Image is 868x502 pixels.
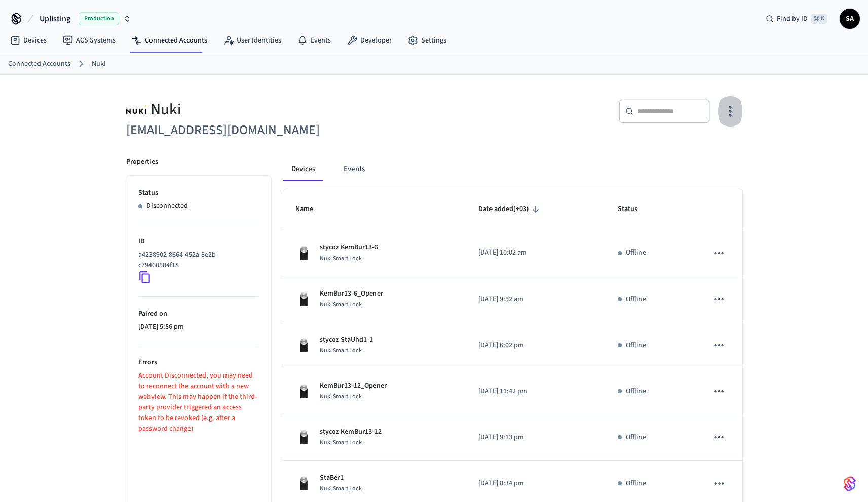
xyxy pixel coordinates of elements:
[320,254,362,263] span: Nuki Smart Lock
[478,340,594,351] p: [DATE] 6:02 pm
[320,381,387,391] p: KemBur13-12_Opener
[478,478,594,489] p: [DATE] 8:34 pm
[777,14,808,24] span: Find by ID
[295,201,326,217] span: Name
[138,236,259,247] p: ID
[126,120,428,141] h6: [EMAIL_ADDRESS][DOMAIN_NAME]
[478,386,594,397] p: [DATE] 11:42 pm
[320,438,362,447] span: Nuki Smart Lock
[79,12,119,25] span: Production
[295,245,312,261] img: Nuki Smart Lock 3.0 Pro Black, Front
[811,14,827,24] span: ⌘ K
[320,392,362,401] span: Nuki Smart Lock
[320,484,362,493] span: Nuki Smart Lock
[138,322,259,332] p: [DATE] 5:56 pm
[320,300,362,309] span: Nuki Smart Lock
[138,357,259,368] p: Errors
[138,370,259,434] p: Account Disconnected, you may need to reconnect the account with a new webview. This may happen i...
[295,383,312,399] img: Nuki Smart Lock 3.0 Pro Black, Front
[626,247,646,258] p: Offline
[626,294,646,305] p: Offline
[55,31,124,50] a: ACS Systems
[138,188,259,198] p: Status
[126,157,158,168] p: Properties
[138,249,255,271] p: a4238902-8664-452a-8e2b-c79460504f18
[283,157,742,181] div: connected account tabs
[283,157,323,181] button: Devices
[8,59,70,69] a: Connected Accounts
[295,475,312,491] img: Nuki Smart Lock 3.0 Pro Black, Front
[840,9,860,29] button: SA
[478,247,594,258] p: [DATE] 10:02 am
[626,340,646,351] p: Offline
[146,201,188,212] p: Disconnected
[320,346,362,355] span: Nuki Smart Lock
[320,242,378,253] p: stycoz KemBur13-6
[841,10,859,28] span: SA
[626,432,646,443] p: Offline
[2,31,55,50] a: Devices
[320,288,383,299] p: KemBur13-6_Opener
[138,309,259,319] p: Paired on
[478,201,542,217] span: Date added(+03)
[320,427,382,437] p: stycoz KemBur13-12
[320,334,373,345] p: stycoz StaUhd1-1
[335,157,373,181] button: Events
[626,478,646,489] p: Offline
[400,31,455,50] a: Settings
[758,10,836,28] div: Find by ID⌘ K
[339,31,400,50] a: Developer
[295,291,312,307] img: Nuki Smart Lock 3.0 Pro Black, Front
[215,31,289,50] a: User Identities
[626,386,646,397] p: Offline
[289,31,339,50] a: Events
[92,59,106,69] a: Nuki
[320,473,362,483] p: StaBer1
[295,429,312,445] img: Nuki Smart Lock 3.0 Pro Black, Front
[478,294,594,305] p: [DATE] 9:52 am
[478,432,594,443] p: [DATE] 9:13 pm
[126,99,146,120] img: Nuki Logo, Square
[295,337,312,353] img: Nuki Smart Lock 3.0 Pro Black, Front
[126,99,428,120] div: Nuki
[618,201,651,217] span: Status
[124,31,215,50] a: Connected Accounts
[40,13,70,25] span: Uplisting
[844,476,856,492] img: SeamLogoGradient.69752ec5.svg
